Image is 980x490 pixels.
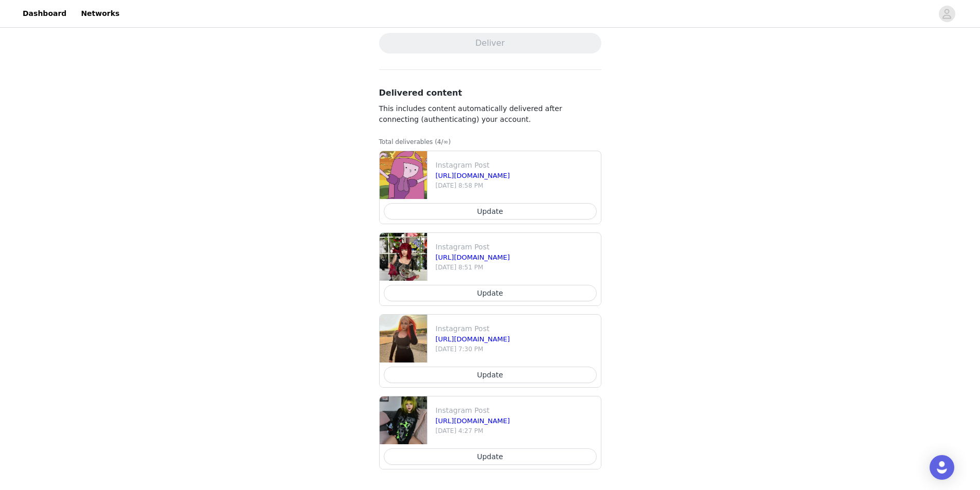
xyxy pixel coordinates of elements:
p: Instagram Post [436,242,597,252]
h3: Delivered content [379,87,601,99]
img: file [380,151,427,199]
p: [DATE] 4:27 PM [436,426,597,435]
p: Instagram Post [436,160,597,171]
p: [DATE] 7:30 PM [436,344,597,354]
span: This includes content automatically delivered after connecting (authenticating) your account. [379,104,562,123]
div: Open Intercom Messenger [930,455,954,480]
a: [URL][DOMAIN_NAME] [436,335,510,343]
img: file [380,396,427,444]
button: Update [384,203,597,220]
a: Networks [75,2,126,25]
button: Deliver [379,33,601,53]
button: Update [384,448,597,465]
img: file [380,315,427,362]
button: Update [384,285,597,301]
img: file [380,233,427,281]
p: [DATE] 8:58 PM [436,181,597,190]
button: Update [384,367,597,383]
a: [URL][DOMAIN_NAME] [436,172,510,179]
p: Instagram Post [436,323,597,334]
p: Total deliverables (4/∞) [379,137,601,147]
a: Dashboard [16,2,73,25]
a: [URL][DOMAIN_NAME] [436,417,510,425]
a: [URL][DOMAIN_NAME] [436,253,510,261]
p: Instagram Post [436,405,597,416]
p: [DATE] 8:51 PM [436,263,597,272]
div: avatar [942,6,952,22]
